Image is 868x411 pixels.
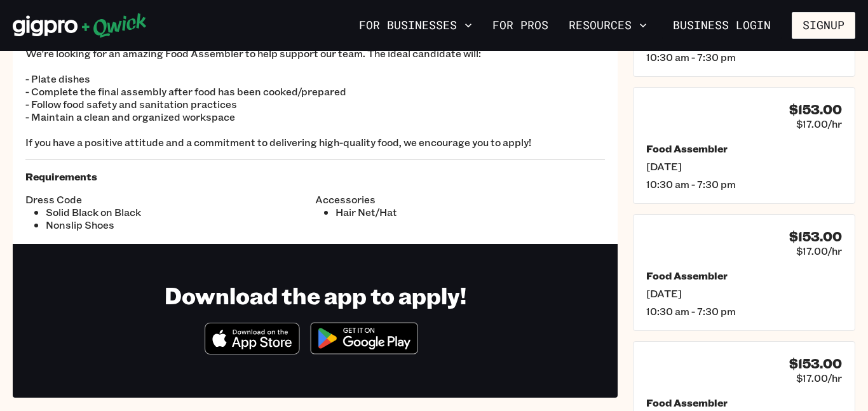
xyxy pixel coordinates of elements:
li: Hair Net/Hat [336,206,605,219]
span: $17.00/hr [796,372,842,384]
span: $17.00/hr [796,245,842,257]
h5: Food Assembler [646,396,842,409]
a: For Pros [487,15,553,36]
button: Signup [792,12,855,39]
p: We're looking for an amazing Food Assembler to help support our team. The ideal candidate will: -... [25,47,605,149]
img: Get it on Google Play [302,314,426,362]
h5: Food Assembler [646,269,842,282]
h5: Food Assembler [646,142,842,155]
span: [DATE] [646,287,842,300]
button: For Businesses [354,15,477,36]
span: [DATE] [646,160,842,173]
h4: $153.00 [789,356,842,372]
a: $153.00$17.00/hrFood Assembler[DATE]10:30 am - 7:30 pm [633,214,855,331]
h4: $153.00 [789,229,842,245]
li: Solid Black on Black [46,206,315,219]
h4: $153.00 [789,102,842,118]
a: Business Login [662,12,782,39]
span: 10:30 am - 7:30 pm [646,178,842,191]
span: Accessories [315,193,605,206]
a: $153.00$17.00/hrFood Assembler[DATE]10:30 am - 7:30 pm [633,87,855,204]
span: 10:30 am - 7:30 pm [646,305,842,318]
span: $17.00/hr [796,118,842,130]
span: 10:30 am - 7:30 pm [646,51,842,64]
span: Dress Code [25,193,315,206]
h5: Requirements [25,170,605,183]
h1: Download the app to apply! [165,281,466,309]
button: Resources [564,15,652,36]
a: Download on the App Store [205,344,300,357]
li: Nonslip Shoes [46,219,315,231]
